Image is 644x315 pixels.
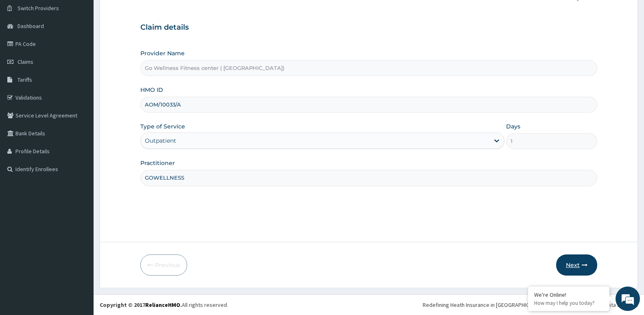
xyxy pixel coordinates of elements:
[423,301,638,309] div: Redefining Heath Insurance in [GEOGRAPHIC_DATA] using Telemedicine and Data Science!
[42,46,137,56] div: Chat with us now
[140,97,597,113] input: Enter HMO ID
[17,76,32,83] span: Tariffs
[506,122,520,130] label: Days
[140,254,187,276] button: Previous
[140,23,597,32] h3: Claim details
[140,122,185,130] label: Type of Service
[133,4,153,24] div: Minimize live chat window
[140,159,175,167] label: Practitioner
[140,170,597,186] input: Enter Name
[17,22,44,30] span: Dashboard
[140,86,163,94] label: HMO ID
[47,102,112,185] span: We're online!
[145,301,180,308] a: RelianceHMO
[17,4,59,12] span: Switch Providers
[15,41,33,61] img: d_794563401_company_1708531726252_794563401
[94,294,644,315] footer: All rights reserved.
[140,49,185,57] label: Provider Name
[534,291,603,298] div: We're Online!
[556,254,597,276] button: Next
[17,58,33,65] span: Claims
[534,300,603,306] p: How may I help you today?
[4,222,155,250] textarea: Type your message and hit 'Enter'
[100,301,182,308] strong: Copyright © 2017 .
